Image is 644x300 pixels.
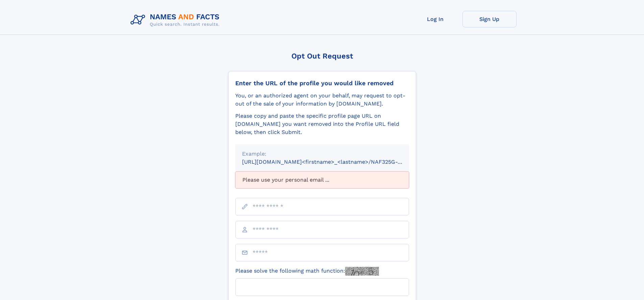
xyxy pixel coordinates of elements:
div: You, or an authorized agent on your behalf, may request to opt-out of the sale of your informatio... [235,92,409,108]
a: Log In [408,11,462,27]
div: Please use your personal email ... [235,171,409,188]
label: Please solve the following math function: [235,267,379,276]
div: Opt Out Request [228,52,416,60]
div: Enter the URL of the profile you would like removed [235,79,409,87]
a: Sign Up [462,11,517,27]
small: [URL][DOMAIN_NAME]<firstname>_<lastname>/NAF325G-xxxxxxxx [242,159,422,165]
img: Logo Names and Facts [128,11,225,29]
div: Example: [242,150,402,158]
div: Please copy and paste the specific profile page URL on [DOMAIN_NAME] you want removed into the Pr... [235,112,409,136]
